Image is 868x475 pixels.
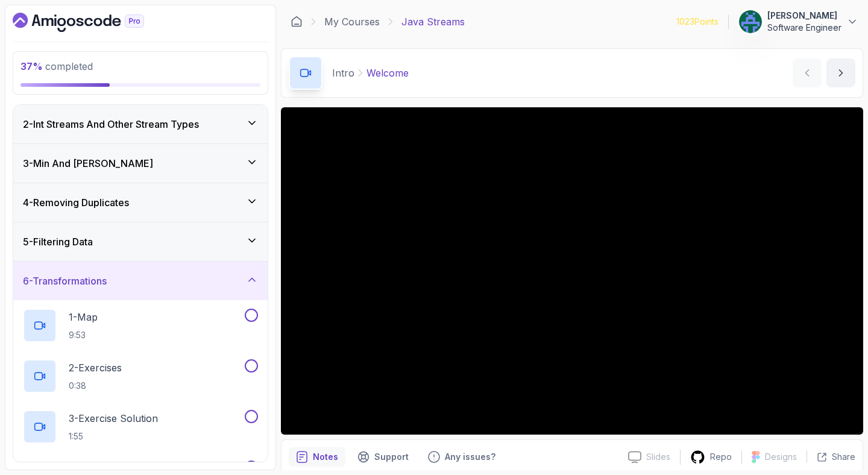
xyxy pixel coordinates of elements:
[738,10,858,34] button: user profile image[PERSON_NAME]Software Engineer
[832,451,855,463] p: Share
[710,451,732,463] p: Repo
[826,58,855,87] button: next content
[289,447,345,467] button: notes button
[23,195,129,210] h3: 4 - Removing Duplicates
[13,222,268,261] button: 5-Filtering Data
[23,359,258,393] button: 2-Exercises0:38
[23,410,258,444] button: 3-Exercise Solution1:55
[291,16,303,28] a: Dashboard
[646,451,670,463] p: Slides
[69,360,122,375] p: 2 - Exercises
[313,451,338,463] p: Notes
[20,60,43,72] span: 37 %
[739,10,762,33] img: user profile image
[23,274,107,288] h3: 6 - Transformations
[765,451,797,463] p: Designs
[793,58,822,87] button: previous content
[366,66,409,80] p: Welcome
[13,183,268,222] button: 4-Removing Duplicates
[23,156,153,171] h3: 3 - Min And [PERSON_NAME]
[69,430,158,442] p: 1:55
[401,14,465,29] p: Java Streams
[767,10,841,22] p: [PERSON_NAME]
[681,450,741,465] a: Repo
[281,107,863,435] iframe: 1 - Hi
[807,451,855,463] button: Share
[421,447,503,467] button: Feedback button
[13,262,268,300] button: 6-Transformations
[69,380,122,392] p: 0:38
[69,411,158,426] p: 3 - Exercise Solution
[13,13,172,32] a: Dashboard
[374,451,409,463] p: Support
[23,234,93,249] h3: 5 - Filtering Data
[23,117,199,131] h3: 2 - Int Streams And Other Stream Types
[69,310,98,324] p: 1 - Map
[13,105,268,143] button: 2-Int Streams And Other Stream Types
[332,66,354,80] p: Intro
[20,60,93,72] span: completed
[324,14,380,29] a: My Courses
[350,447,416,467] button: Support button
[23,309,258,342] button: 1-Map9:53
[676,16,719,28] p: 1023 Points
[69,329,98,341] p: 9:53
[767,22,841,34] p: Software Engineer
[445,451,495,463] p: Any issues?
[13,144,268,183] button: 3-Min And [PERSON_NAME]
